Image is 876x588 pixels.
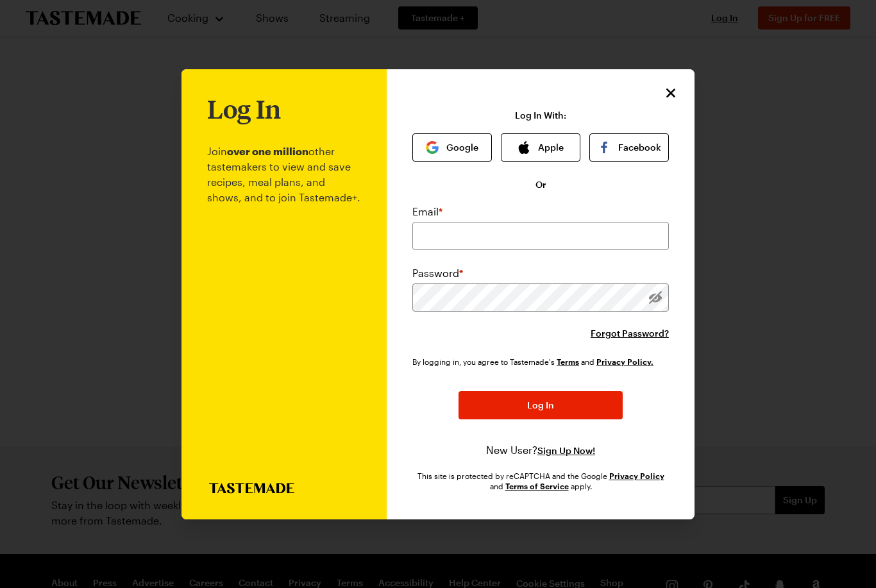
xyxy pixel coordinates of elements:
button: Forgot Password? [591,327,669,340]
a: Tastemade Terms of Service [557,356,579,367]
div: This site is protected by reCAPTCHA and the Google and apply. [412,471,669,491]
span: New User? [486,444,537,456]
a: Tastemade Privacy Policy [596,356,653,367]
div: By logging in, you agree to Tastemade's and [412,355,659,368]
button: Close [662,85,679,101]
a: Google Terms of Service [505,480,569,491]
button: Apple [501,133,580,162]
p: Join other tastemakers to view and save recipes, meal plans, and shows, and to join Tastemade+. [207,123,361,483]
h1: Log In [207,95,281,123]
b: over one million [227,145,308,157]
button: Google [412,133,492,162]
label: Email [412,204,442,219]
button: Facebook [589,133,669,162]
button: Log In [459,391,623,419]
span: Log In [527,399,554,412]
p: Log In With: [515,110,566,121]
span: Or [535,178,546,191]
a: Google Privacy Policy [609,470,664,481]
label: Password [412,265,463,281]
button: Sign Up Now! [537,444,595,457]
